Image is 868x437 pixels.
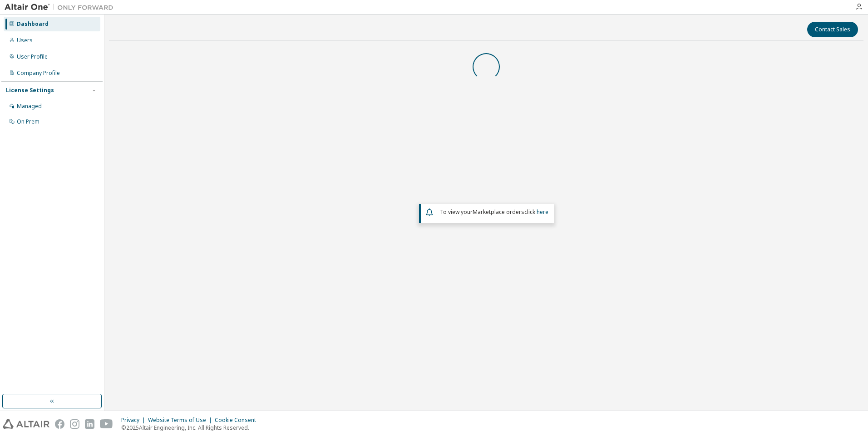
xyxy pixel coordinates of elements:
[215,417,261,424] div: Cookie Consent
[17,70,60,77] div: Company Profile
[5,3,118,12] img: Altair One
[807,22,858,37] button: Contact Sales
[17,118,39,125] div: On Prem
[121,424,261,432] p: © 2025 Altair Engineering, Inc. All Rights Reserved.
[537,208,548,216] a: here
[70,419,79,429] img: instagram.svg
[55,419,64,429] img: facebook.svg
[17,103,42,110] div: Managed
[148,417,215,424] div: Website Terms of Use
[473,208,524,216] em: Marketplace orders
[85,419,94,429] img: linkedin.svg
[100,419,113,429] img: youtube.svg
[17,53,48,60] div: User Profile
[3,419,49,429] img: altair_logo.svg
[121,417,148,424] div: Privacy
[17,20,49,28] div: Dashboard
[6,87,54,94] div: License Settings
[17,37,33,44] div: Users
[440,208,548,216] span: To view your click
